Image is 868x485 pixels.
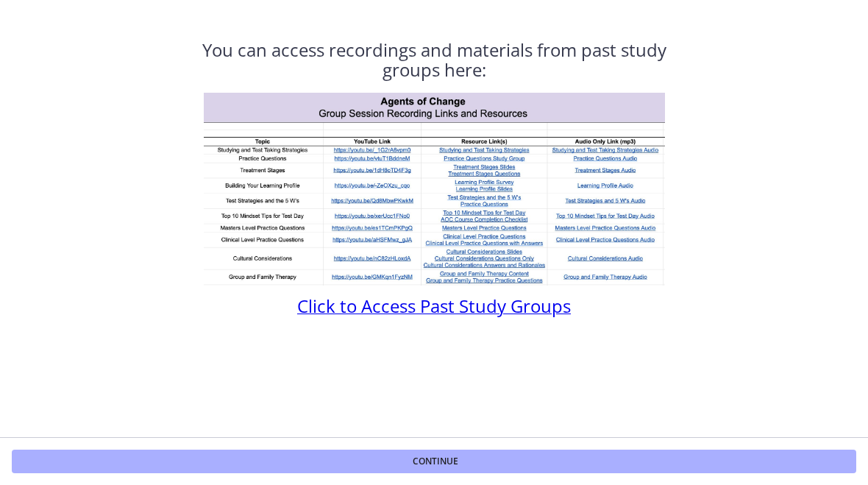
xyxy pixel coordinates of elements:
a: Click to Access Past Study Groups [297,300,571,316]
span: You can access recordings and materials from past study groups here: [202,38,666,82]
span: Continue [413,456,458,467]
img: 1734296146716.jpeg [204,93,665,286]
span: Click to Access Past Study Groups [297,294,571,318]
button: Continue [12,450,856,473]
